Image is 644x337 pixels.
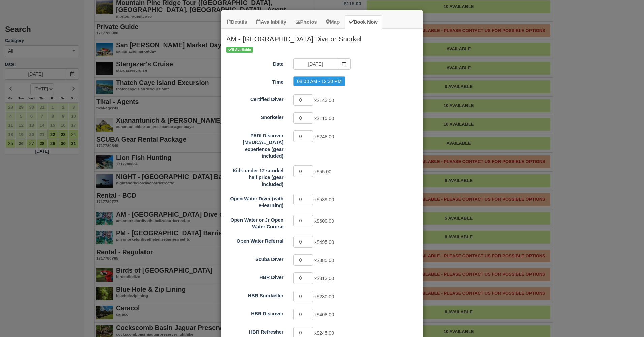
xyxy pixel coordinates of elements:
input: HBR Discover [293,309,313,320]
span: x [314,98,334,103]
h2: AM - [GEOGRAPHIC_DATA] Dive or Snorkel [221,29,423,46]
span: $600.00 [317,218,334,224]
label: Time [221,76,288,86]
label: HBR Discover [221,308,288,317]
span: $385.00 [317,258,334,263]
span: x [314,294,334,299]
a: Map [322,15,344,29]
span: x [314,134,334,139]
label: PADI Discover Scuba Diving experience (gear included) [221,130,288,160]
a: Book Now [345,15,382,29]
label: Kids under 12 snorkel half price (gear included) [221,165,288,188]
input: Kids under 12 snorkel half price (gear included) [293,165,313,177]
span: $248.00 [317,134,334,139]
span: $245.00 [317,330,334,336]
a: Details [223,15,251,29]
span: x [314,197,334,202]
label: Scuba DIver [221,254,288,263]
input: Open Water Diver (with e-learning) [293,194,313,205]
span: x [314,276,334,281]
label: Open Water Diver (with e-learning) [221,193,288,209]
span: x [314,330,334,336]
span: x [314,218,334,224]
input: Scuba DIver [293,254,313,266]
label: Date [221,58,288,68]
a: Availability [252,15,290,29]
input: Open Water Referral [293,236,313,248]
span: x [314,258,334,263]
label: 08:00 AM - 12:30 PM [293,76,345,86]
span: 5 Available [226,47,253,53]
label: Snorkeler [221,112,288,121]
span: x [314,116,334,121]
span: $143.00 [317,98,334,103]
span: $55.00 [317,169,331,174]
span: $539.00 [317,197,334,202]
label: HBR Refresher [221,326,288,336]
input: Certified Diver [293,94,313,106]
label: HBR Diver [221,272,288,281]
label: Open Water or Jr Open Water Course [221,214,288,230]
input: HBR Diver [293,272,313,284]
label: Certified Diver [221,93,288,103]
a: Photos [291,15,321,29]
span: $280.00 [317,294,334,299]
input: Snorkeler [293,112,313,124]
input: PADI Discover Scuba Diving experience (gear included) [293,130,313,142]
span: $313.00 [317,276,334,281]
span: $495.00 [317,239,334,245]
span: $408.00 [317,312,334,317]
span: x [314,239,334,245]
label: Open Water Referral [221,235,288,245]
label: HBR Snorkeller [221,290,288,299]
input: Open Water or Jr Open Water Course [293,215,313,226]
input: HBR Snorkeller [293,291,313,302]
span: x [314,169,331,174]
span: $110.00 [317,116,334,121]
span: x [314,312,334,317]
